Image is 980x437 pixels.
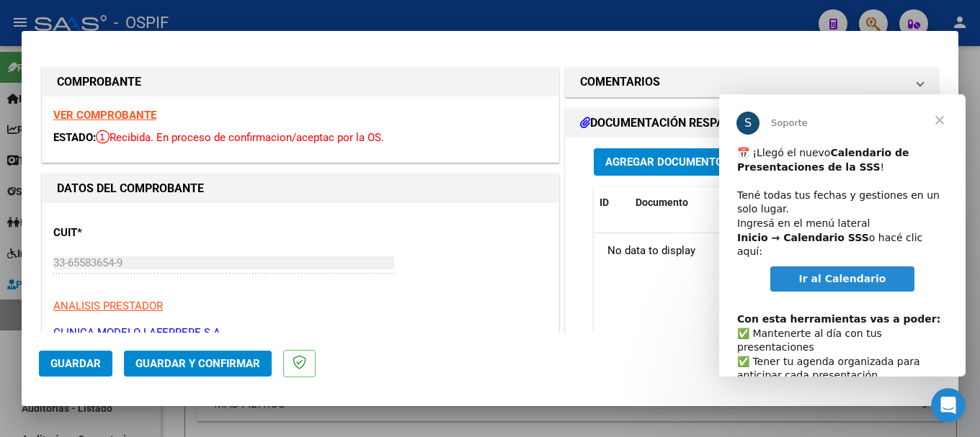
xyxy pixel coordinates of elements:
div: ​✅ Mantenerte al día con tus presentaciones ✅ Tener tu agenda organizada para anticipar cada pres... [18,204,228,387]
span: ANALISIS PRESTADOR [53,299,163,312]
mat-expansion-panel-header: DOCUMENTACIÓN RESPALDATORIA [566,109,937,138]
iframe: Intercom live chat [931,388,966,423]
button: Guardar [39,351,112,377]
a: VER COMPROBANTE [53,109,156,122]
h1: COMENTARIOS [580,73,660,91]
span: Documento [636,197,688,208]
b: Con esta herramientas vas a poder: [18,219,221,230]
strong: DATOS DEL COMPROBANTE [57,181,204,195]
strong: COMPROBANTE [57,75,141,89]
iframe: Intercom live chat mensaje [719,94,966,377]
span: Agregar Documento [605,156,723,169]
p: CUIT [53,225,202,241]
p: CLINICA MODELO LAFERRERE S A [53,325,548,341]
span: ID [600,197,609,208]
div: No data to display [594,233,904,269]
button: Agregar Documento [594,148,734,175]
div: DOCUMENTACIÓN RESPALDATORIA [566,138,937,436]
span: Recibida. En proceso de confirmacion/aceptac por la OS. [96,131,384,144]
button: Guardar y Confirmar [124,351,272,377]
datatable-header-cell: ID [594,187,630,218]
datatable-header-cell: Documento [630,187,738,218]
h1: DOCUMENTACIÓN RESPALDATORIA [580,114,789,132]
mat-expansion-panel-header: COMENTARIOS [566,68,937,96]
span: Guardar y Confirmar [135,357,260,370]
span: Guardar [50,357,101,370]
span: ESTADO: [53,131,96,144]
